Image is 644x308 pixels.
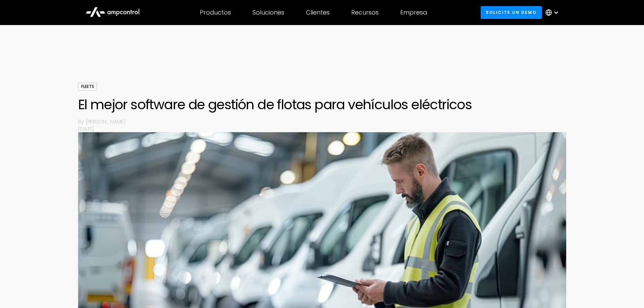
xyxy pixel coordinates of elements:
p: By [78,118,86,125]
div: Productos [200,9,231,16]
div: Clientes [306,9,330,16]
div: Soluciones [253,9,284,16]
a: Solicite un demo [481,6,542,19]
p: [DATE] [78,125,566,132]
div: Empresa [400,9,427,16]
div: Recursos [351,9,379,16]
div: Fleets [78,82,97,91]
h1: El mejor software de gestión de flotas para vehículos eléctricos [78,96,566,113]
p: [PERSON_NAME] [86,118,566,125]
